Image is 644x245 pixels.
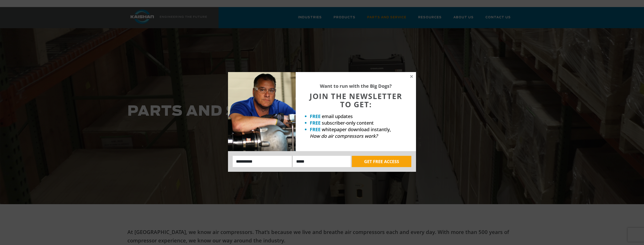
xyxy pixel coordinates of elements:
[310,113,321,119] strong: FREE
[310,126,321,133] strong: FREE
[409,74,414,79] button: Close
[310,91,402,109] span: JOIN THE NEWSLETTER TO GET:
[310,120,321,126] strong: FREE
[322,120,374,126] span: subscriber-only content
[233,156,292,167] input: Name:
[310,133,378,139] em: How do air compressors work?
[320,83,392,89] strong: Want to run with the Big Dogs?
[322,113,353,119] span: email updates
[352,156,411,167] button: GET FREE ACCESS
[293,156,351,167] input: Email
[322,126,391,133] span: whitepaper download instantly,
